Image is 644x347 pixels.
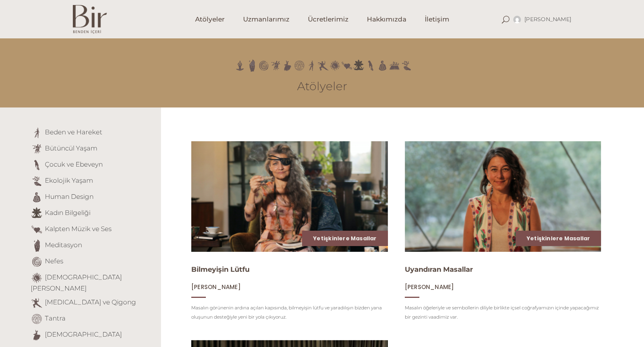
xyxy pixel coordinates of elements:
[405,283,454,291] a: [PERSON_NAME]
[45,193,94,200] a: Human Design
[527,235,590,242] a: Yetişkinlere Masallar
[45,225,112,233] a: Kalpten Müzik ve Ses
[45,298,136,306] a: [MEDICAL_DATA] ve Qigong
[45,144,97,152] a: Bütüncül Yaşam
[524,16,571,23] span: [PERSON_NAME]
[45,177,93,184] a: Ekolojik Yaşam
[45,209,90,216] a: Kadın Bilgeliği
[191,265,250,274] a: Bilmeyişin Lütfu
[45,241,82,249] a: Meditasyon
[243,15,289,24] span: Uzmanlarımız
[45,128,102,136] a: Beden ve Hareket
[195,15,225,24] span: Atölyeler
[405,265,473,274] a: Uyandıran Masallar
[45,330,122,338] a: [DEMOGRAPHIC_DATA]
[367,15,406,24] span: Hakkımızda
[308,15,348,24] span: Ücretlerimiz
[313,235,376,242] a: Yetişkinlere Masallar
[45,160,103,168] a: Çocuk ve Ebeveyn
[191,303,388,322] p: Masalın görünenin ardına açılan kapısında, bilmeyişin lütfu ve yaradılışın bizden yana oluşunun d...
[191,283,241,291] a: [PERSON_NAME]
[425,15,449,24] span: İletişim
[45,314,66,322] a: Tantra
[45,257,63,265] a: Nefes
[31,273,122,292] a: [DEMOGRAPHIC_DATA][PERSON_NAME]
[405,303,601,322] p: Masalın öğeleriyle ve sembollerin diliyle birlikte içsel coğrafyamızın içinde yapacağımız bir gez...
